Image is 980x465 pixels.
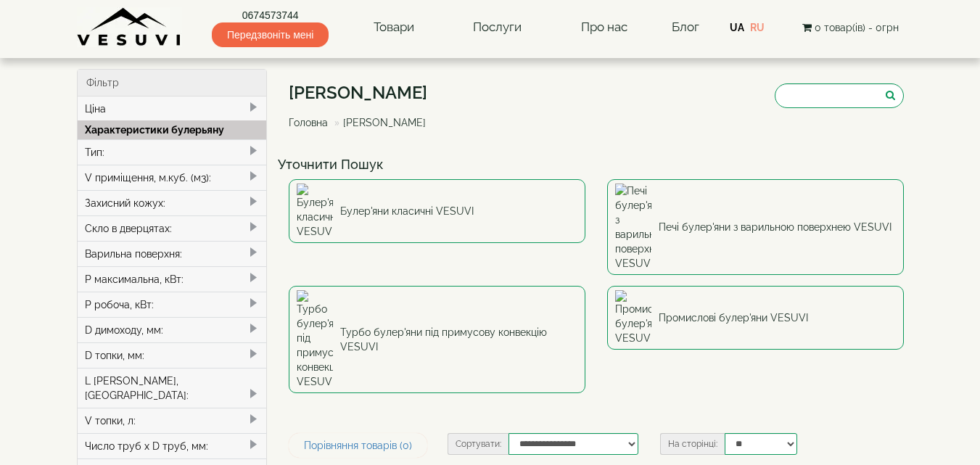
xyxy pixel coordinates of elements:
button: 0 товар(ів) - 0грн [798,20,903,36]
div: L [PERSON_NAME], [GEOGRAPHIC_DATA]: [78,368,267,408]
a: Товари [359,11,429,44]
img: Завод VESUVI [77,7,182,47]
a: Послуги [458,11,536,44]
label: На сторінці: [660,433,725,455]
a: Блог [672,20,699,34]
h4: Уточнити Пошук [278,157,915,172]
div: P максимальна, кВт: [78,266,267,292]
div: V топки, л: [78,408,267,433]
div: V приміщення, м.куб. (м3): [78,165,267,190]
a: Булер'яни класичні VESUVI Булер'яни класичні VESUVI [289,179,585,243]
span: 0 товар(ів) - 0грн [815,22,899,33]
li: [PERSON_NAME] [331,115,426,130]
label: Сортувати: [448,433,508,455]
div: Ціна [78,96,267,121]
a: Головна [289,117,328,128]
a: UA [730,22,744,33]
a: Про нас [567,11,642,44]
div: Фільтр [78,70,267,96]
div: Захисний кожух: [78,190,267,215]
a: Печі булер'яни з варильною поверхнею VESUVI Печі булер'яни з варильною поверхнею VESUVI [607,179,904,275]
div: Скло в дверцятах: [78,215,267,241]
div: P робоча, кВт: [78,292,267,317]
a: Промислові булер'яни VESUVI Промислові булер'яни VESUVI [607,286,904,350]
img: Булер'яни класичні VESUVI [297,184,333,239]
div: Число труб x D труб, мм: [78,433,267,458]
a: Порівняння товарів (0) [289,433,427,458]
a: 0674573744 [212,8,329,22]
h1: [PERSON_NAME] [289,83,437,102]
div: D топки, мм: [78,342,267,368]
span: Передзвоніть мені [212,22,329,47]
img: Печі булер'яни з варильною поверхнею VESUVI [615,184,651,271]
div: Тип: [78,139,267,165]
div: Характеристики булерьяну [78,120,267,139]
div: Варильна поверхня: [78,241,267,266]
div: D димоходу, мм: [78,317,267,342]
img: Промислові булер'яни VESUVI [615,290,651,345]
a: Турбо булер'яни під примусову конвекцію VESUVI Турбо булер'яни під примусову конвекцію VESUVI [289,286,585,393]
img: Турбо булер'яни під примусову конвекцію VESUVI [297,290,333,389]
a: RU [750,22,765,33]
